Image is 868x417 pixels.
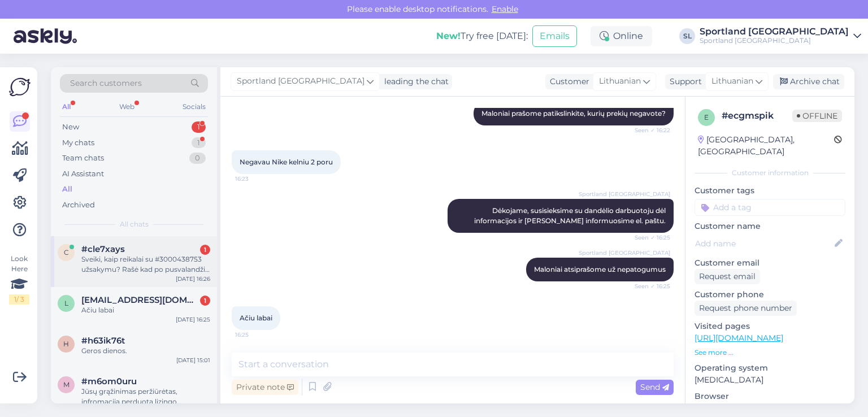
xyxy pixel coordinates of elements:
div: [DATE] 16:26 [176,275,210,283]
div: Request email [695,269,760,284]
span: Offline [792,110,842,122]
div: Private note [232,380,298,395]
div: Sportland [GEOGRAPHIC_DATA] [700,36,849,45]
span: h [63,340,69,348]
div: 0 [189,153,206,164]
span: Seen ✓ 16:25 [628,233,670,242]
p: Operating system [695,362,845,374]
p: [MEDICAL_DATA] [695,374,845,386]
span: Seen ✓ 16:22 [628,126,670,134]
span: #m6om0uru [81,376,137,386]
div: 1 / 3 [9,294,29,305]
span: Maloniai atsiprašome už nepatogumus [534,265,666,273]
div: My chats [62,137,94,149]
span: Sportland [GEOGRAPHIC_DATA] [579,190,670,198]
span: e [704,113,709,121]
button: Emails [532,25,577,47]
span: lilijakrilaviciene@gmail.com [81,295,199,305]
div: All [62,184,72,195]
div: Customer information [695,168,845,178]
span: 16:25 [235,331,277,339]
div: Sveiki, kaip reikalai su #3000438753 užsakymu? Rašė kad po pusvalandžio bus galima atsiimti, bet ... [81,254,210,275]
div: Sportland [GEOGRAPHIC_DATA] [700,27,849,36]
div: SL [679,28,695,44]
p: Customer email [695,257,845,269]
a: Sportland [GEOGRAPHIC_DATA]Sportland [GEOGRAPHIC_DATA] [700,27,861,45]
span: Maloniai prašome patikslinkite, kurių prekių negavote? [481,109,666,118]
p: Browser [695,390,845,402]
b: New! [436,31,461,41]
span: Ačiu labai [240,314,272,322]
div: [DATE] 15:01 [176,356,210,364]
span: Lithuanian [711,75,753,88]
span: c [64,248,69,257]
div: Jūsų grąžinimas peržiūrėtas, infromacija perduota lizingo bendrovei, per 1-2 d.d. sutartis bus pa... [81,386,210,407]
div: Archive chat [773,74,844,89]
div: Request phone number [695,301,797,316]
div: Archived [62,199,95,211]
div: 1 [200,245,210,255]
p: Chrome [TECHNICAL_ID] [695,402,845,414]
div: [GEOGRAPHIC_DATA], [GEOGRAPHIC_DATA] [698,134,834,158]
p: Visited pages [695,320,845,332]
input: Add a tag [695,199,845,216]
div: Geros dienos. [81,346,210,356]
a: [URL][DOMAIN_NAME] [695,333,783,343]
span: All chats [120,219,149,229]
div: # ecgmspik [722,109,792,123]
div: Support [665,76,702,88]
div: 1 [192,121,206,133]
div: All [60,99,73,114]
div: Ačiu labai [81,305,210,315]
div: New [62,121,79,133]
span: Lithuanian [599,75,641,88]
span: Sportland [GEOGRAPHIC_DATA] [579,249,670,257]
span: Negavau Nike kelniu 2 poru [240,158,333,166]
span: #h63ik76t [81,336,125,346]
div: Customer [545,76,589,88]
div: Web [117,99,137,114]
div: Team chats [62,153,104,164]
div: AI Assistant [62,168,104,180]
div: [DATE] 16:25 [176,315,210,324]
div: Try free [DATE]: [436,29,528,43]
p: Customer tags [695,185,845,197]
span: Send [640,382,669,392]
span: Sportland [GEOGRAPHIC_DATA] [237,75,364,88]
div: Socials [180,99,208,114]
div: Online [591,26,652,46]
p: Customer name [695,220,845,232]
span: l [64,299,68,307]
span: Dėkojame, susisieksime su dandėlio darbuotoju dėl informacijos ir [PERSON_NAME] informuosime el. ... [474,206,667,225]
p: Customer phone [695,289,845,301]
img: Askly Logo [9,76,31,98]
p: See more ... [695,347,845,358]
span: 16:23 [235,175,277,183]
span: #cle7xays [81,244,125,254]
div: 1 [192,137,206,149]
span: Enable [488,4,522,14]
div: Look Here [9,254,29,305]
span: Seen ✓ 16:25 [628,282,670,290]
input: Add name [695,237,832,250]
div: leading the chat [380,76,449,88]
span: m [63,380,70,389]
div: 1 [200,296,210,306]
span: Search customers [70,77,142,89]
